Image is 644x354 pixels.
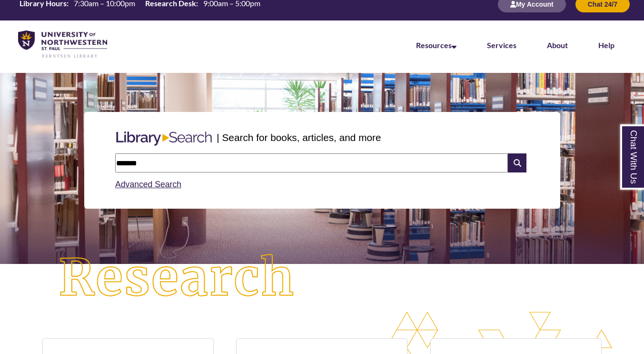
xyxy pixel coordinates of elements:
img: Research [32,228,322,329]
a: Advanced Search [115,180,181,189]
a: Resources [416,40,456,50]
p: | Search for books, articles, and more [217,130,381,145]
a: About [547,40,568,50]
img: UNWSP Library Logo [18,30,107,59]
i: Search [508,153,526,172]
a: Services [487,40,516,50]
a: Help [598,40,614,50]
img: Libary Search [111,128,217,150]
